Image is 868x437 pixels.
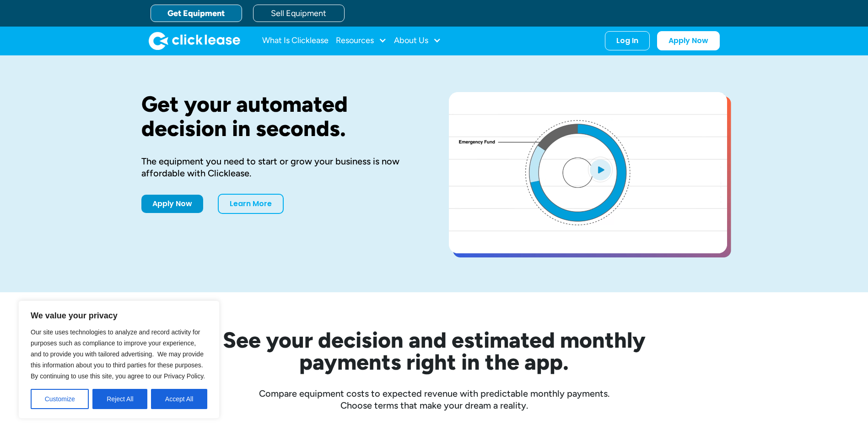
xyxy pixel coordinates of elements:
h1: Get your automated decision in seconds. [141,92,420,141]
a: Learn More [218,194,284,214]
a: What Is Clicklease [262,32,329,50]
img: Clicklease logo [149,32,240,50]
a: open lightbox [449,92,727,253]
button: Customize [31,389,89,409]
div: The equipment you need to start or grow your business is now affordable with Clicklease. [141,155,420,179]
div: Log In [616,36,638,45]
span: Our site uses technologies to analyze and record activity for purposes such as compliance to impr... [31,328,205,380]
a: home [149,32,240,50]
p: We value your privacy [31,310,207,321]
h2: See your decision and estimated monthly payments right in the app. [178,329,690,373]
a: Sell Equipment [253,5,345,22]
div: Resources [336,32,387,50]
div: Compare equipment costs to expected revenue with predictable monthly payments. Choose terms that ... [141,388,727,411]
a: Apply Now [141,195,203,213]
button: Reject All [92,389,147,409]
a: Apply Now [657,31,720,50]
button: Accept All [151,389,207,409]
div: About Us [394,32,441,50]
div: We value your privacy [18,300,220,419]
img: Blue play button logo on a light blue circular background [588,157,613,182]
a: Get Equipment [151,5,242,22]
